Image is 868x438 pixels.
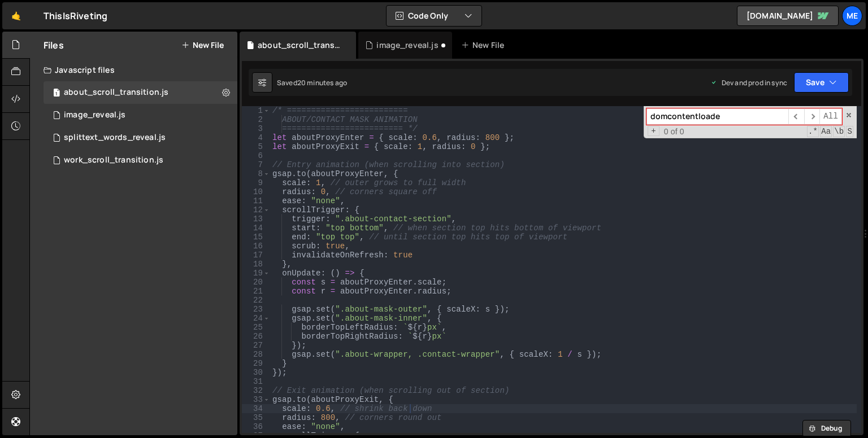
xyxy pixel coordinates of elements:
div: 19 [242,269,270,278]
div: image_reveal.js [64,110,125,120]
div: 36 [242,422,270,431]
div: 35 [242,413,270,422]
div: 23 [242,305,270,314]
div: 11 [242,196,270,205]
div: 15 [242,233,270,242]
h2: Files [44,39,64,51]
span: Toggle Replace mode [648,126,659,136]
div: splittext_words_reveal.js [64,133,166,143]
span: 1 [53,89,60,98]
span: 0 of 0 [659,127,689,136]
div: ThisIsRiveting [44,9,107,23]
span: ​ [788,108,804,125]
span: RegExp Search [807,126,819,137]
div: 12 [242,205,270,214]
div: 31 [242,377,270,386]
div: 17 [242,251,270,260]
div: New File [461,40,509,51]
div: 25 [242,323,270,332]
div: 26 [242,332,270,341]
span: Alt-Enter [819,108,842,125]
div: about_scroll_transition.js [64,87,168,98]
div: Dev and prod in sync [710,78,787,87]
div: 32 [242,386,270,395]
div: 5 [242,142,270,151]
button: Save [794,72,849,93]
div: 16 [242,242,270,251]
span: ​ [804,108,820,125]
div: work_scroll_transition.js [64,155,163,165]
div: 1 [242,106,270,115]
div: 9 [242,178,270,187]
div: 7 [242,160,270,169]
div: 16373/44283.js [44,149,237,172]
div: 34 [242,404,270,413]
div: 18 [242,260,270,269]
div: 21 [242,287,270,296]
span: Search In Selection [846,126,853,137]
div: 24 [242,314,270,323]
div: about_scroll_transition.js [258,40,342,51]
div: Javascript files [30,59,237,81]
div: 29 [242,359,270,368]
div: 2 [242,115,270,124]
div: 10 [242,187,270,196]
div: 20 [242,278,270,287]
div: 14 [242,224,270,233]
div: 6 [242,151,270,160]
div: image_reveal.js [376,40,438,51]
div: 16373/48250.js [44,126,237,149]
a: 🤙 [2,2,30,29]
div: 8 [242,169,270,178]
div: 4 [242,133,270,142]
div: 20 minutes ago [297,78,347,87]
input: Search for [646,108,788,125]
a: [DOMAIN_NAME] [737,6,839,26]
div: 16373/48249.js [44,81,237,104]
button: New File [181,41,224,50]
span: Whole Word Search [833,126,845,137]
div: image_reveal.js [44,104,237,126]
div: 22 [242,296,270,305]
div: Saved [277,78,347,87]
div: 13 [242,214,270,224]
a: Me [842,6,862,26]
div: 30 [242,368,270,377]
button: Code Only [387,6,481,26]
div: 3 [242,124,270,133]
div: 33 [242,395,270,404]
div: 27 [242,341,270,350]
span: CaseSensitive Search [820,126,832,137]
button: Debug [802,420,851,437]
div: 28 [242,350,270,359]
